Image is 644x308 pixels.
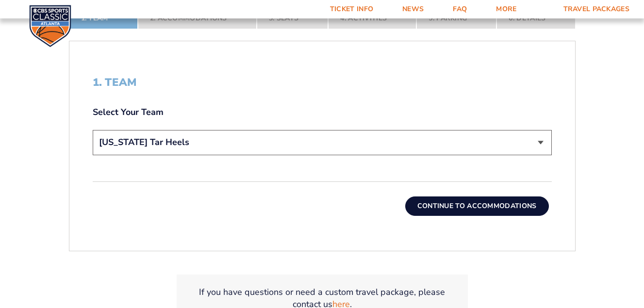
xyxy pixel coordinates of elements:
[93,106,552,118] label: Select Your Team
[405,196,549,216] button: Continue To Accommodations
[93,76,552,89] h2: 1. Team
[29,5,71,47] img: CBS Sports Classic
